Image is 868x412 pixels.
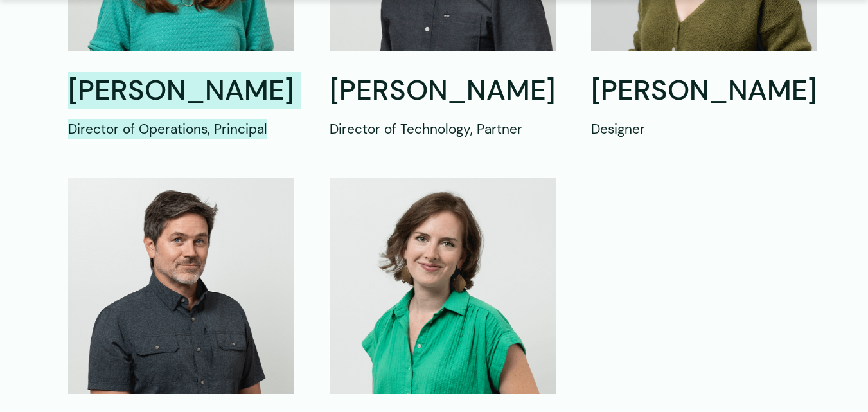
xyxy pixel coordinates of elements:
h2: [PERSON_NAME] [68,73,294,109]
p: Director of Technology, Partner [330,119,556,139]
img: Kris Travis, Senior Creative [330,178,556,394]
h2: [PERSON_NAME] [330,73,556,109]
p: Director of Operations, Principal [68,119,294,139]
img: Kevin Jurgens, Developer, Project Manager [68,178,294,394]
h2: [PERSON_NAME] [591,73,817,109]
p: Designer [591,119,817,139]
